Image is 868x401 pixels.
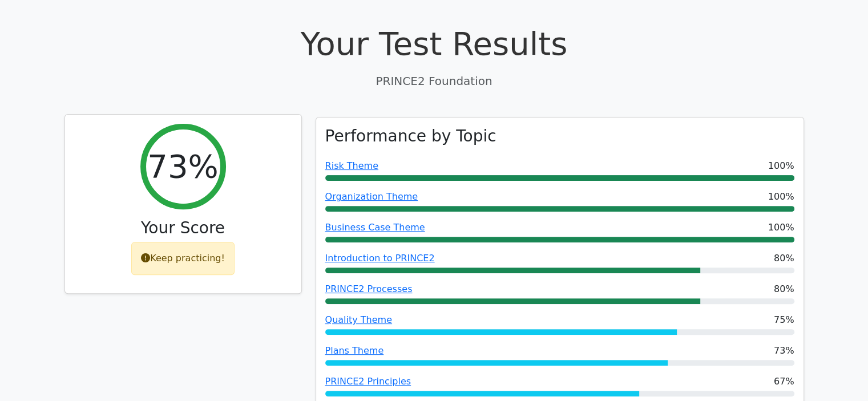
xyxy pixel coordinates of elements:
[774,252,794,265] span: 80%
[768,221,794,234] span: 100%
[325,253,435,264] a: Introduction to PRINCE2
[774,375,794,388] span: 67%
[768,190,794,204] span: 100%
[74,218,292,238] h3: Your Score
[325,222,425,233] a: Business Case Theme
[325,283,413,294] a: PRINCE2 Processes
[64,25,804,63] h1: Your Test Results
[774,313,794,327] span: 75%
[147,147,218,185] h2: 73%
[64,72,804,90] p: PRINCE2 Foundation
[325,191,418,202] a: Organization Theme
[325,345,384,356] a: Plans Theme
[325,376,411,387] a: PRINCE2 Principles
[325,314,392,325] a: Quality Theme
[131,242,235,275] div: Keep practicing!
[774,282,794,296] span: 80%
[768,159,794,173] span: 100%
[325,127,496,146] h3: Performance by Topic
[774,344,794,358] span: 73%
[325,160,378,171] a: Risk Theme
